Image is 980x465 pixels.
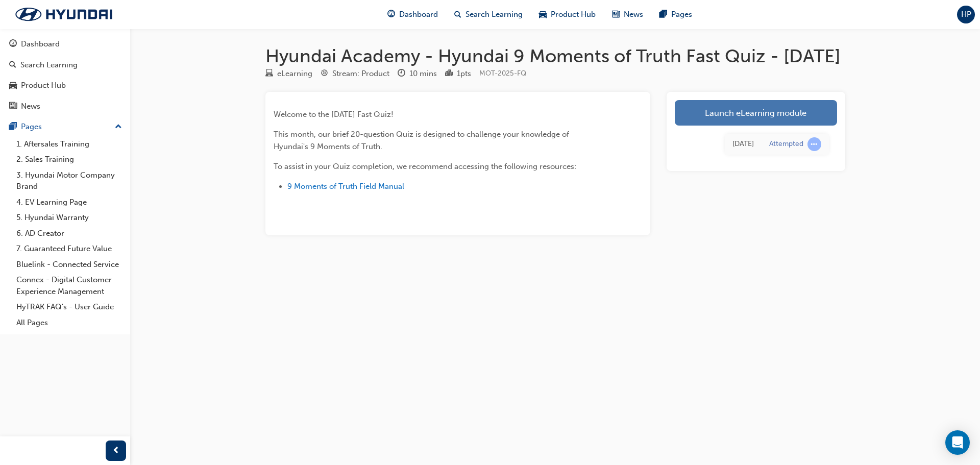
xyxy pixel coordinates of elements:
a: car-iconProduct Hub [531,4,604,25]
span: guage-icon [9,40,17,49]
button: HP [957,6,975,23]
span: pages-icon [659,8,667,21]
span: target-icon [321,69,328,79]
div: 10 mins [409,68,437,80]
div: Open Intercom Messenger [945,430,970,455]
span: This month, our brief 20-question Quiz is designed to challenge your knowledge of Hyundai's 9 Mom... [274,130,571,151]
div: Points [445,67,471,80]
span: guage-icon [387,8,395,21]
a: news-iconNews [604,4,651,25]
span: learningResourceType_ELEARNING-icon [265,69,273,79]
a: Launch eLearning module [675,100,837,126]
a: 5. Hyundai Warranty [12,210,126,226]
span: news-icon [612,8,620,21]
a: 1. Aftersales Training [12,136,126,152]
span: up-icon [115,120,122,134]
span: Dashboard [399,9,438,20]
a: 3. Hyundai Motor Company Brand [12,167,126,194]
a: HyTRAK FAQ's - User Guide [12,299,126,315]
span: search-icon [454,8,461,21]
span: clock-icon [398,69,405,79]
a: All Pages [12,315,126,331]
span: news-icon [9,102,17,111]
span: car-icon [9,81,17,90]
button: Pages [4,117,126,136]
span: prev-icon [112,445,120,457]
a: search-iconSearch Learning [446,4,531,25]
span: learningRecordVerb_ATTEMPT-icon [807,137,821,151]
span: Pages [671,9,692,20]
a: 4. EV Learning Page [12,194,126,210]
a: 9 Moments of Truth Field Manual [287,182,404,191]
span: podium-icon [445,69,453,79]
div: Stream: Product [332,68,389,80]
span: car-icon [539,8,547,21]
div: News [21,101,40,112]
h1: Hyundai Academy - Hyundai 9 Moments of Truth Fast Quiz - [DATE] [265,45,845,67]
span: Product Hub [551,9,596,20]
a: Bluelink - Connected Service [12,257,126,273]
span: pages-icon [9,123,17,132]
a: Dashboard [4,35,126,54]
a: Connex - Digital Customer Experience Management [12,272,126,299]
div: Tue Aug 12 2025 08:32:42 GMT+1000 (Australian Eastern Standard Time) [732,138,754,150]
div: eLearning [277,68,312,80]
a: guage-iconDashboard [379,4,446,25]
div: Pages [21,121,42,133]
span: search-icon [9,61,16,70]
div: Product Hub [21,80,66,91]
div: Duration [398,67,437,80]
div: Search Learning [20,59,78,71]
div: Type [265,67,312,80]
a: 2. Sales Training [12,152,126,167]
span: Welcome to the [DATE] Fast Quiz! [274,110,394,119]
span: Search Learning [465,9,523,20]
a: News [4,97,126,116]
span: News [624,9,643,20]
a: Product Hub [4,76,126,95]
img: Trak [5,4,122,25]
div: Attempted [769,139,803,149]
span: Learning resource code [479,69,526,78]
a: pages-iconPages [651,4,700,25]
button: DashboardSearch LearningProduct HubNews [4,33,126,117]
span: HP [961,9,971,20]
a: 6. AD Creator [12,226,126,241]
a: Search Learning [4,56,126,75]
span: To assist in your Quiz completion, we recommend accessing the following resources: [274,162,576,171]
div: Stream [321,67,389,80]
div: 1 pts [457,68,471,80]
div: Dashboard [21,38,60,50]
a: 7. Guaranteed Future Value [12,241,126,257]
